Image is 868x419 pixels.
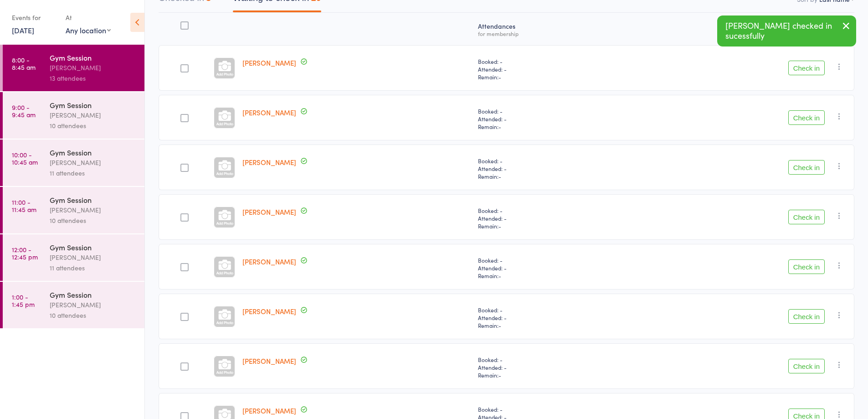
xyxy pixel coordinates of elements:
[788,210,825,224] button: Check in
[50,310,137,321] div: 10 attendees
[242,406,296,415] a: [PERSON_NAME]
[50,300,137,310] div: [PERSON_NAME]
[478,321,625,329] span: Remain:
[788,359,825,373] button: Check in
[50,62,137,73] div: [PERSON_NAME]
[498,123,501,130] span: -
[498,272,501,279] span: -
[50,205,137,215] div: [PERSON_NAME]
[66,10,111,25] div: At
[3,187,144,233] a: 11:00 -11:45 amGym Session[PERSON_NAME]10 attendees
[242,356,296,366] a: [PERSON_NAME]
[498,172,501,180] span: -
[12,246,38,260] time: 12:00 - 12:45 pm
[50,100,137,110] div: Gym Session
[788,160,825,175] button: Check in
[50,263,137,273] div: 11 attendees
[12,56,36,71] time: 8:00 - 8:45 am
[12,25,34,35] a: [DATE]
[66,25,111,35] div: Any location
[50,157,137,168] div: [PERSON_NAME]
[50,215,137,226] div: 10 attendees
[478,214,625,222] span: Attended: -
[478,256,625,264] span: Booked: -
[498,371,501,379] span: -
[478,264,625,272] span: Attended: -
[50,290,137,300] div: Gym Session
[3,140,144,186] a: 10:00 -10:45 amGym Session[PERSON_NAME]11 attendees
[50,120,137,131] div: 10 attendees
[242,306,296,316] a: [PERSON_NAME]
[50,110,137,120] div: [PERSON_NAME]
[50,195,137,205] div: Gym Session
[788,110,825,125] button: Check in
[50,168,137,178] div: 11 attendees
[478,356,625,363] span: Booked: -
[478,157,625,165] span: Booked: -
[3,92,144,139] a: 9:00 -9:45 amGym Session[PERSON_NAME]10 attendees
[478,115,625,123] span: Attended: -
[242,157,296,167] a: [PERSON_NAME]
[50,147,137,157] div: Gym Session
[478,306,625,314] span: Booked: -
[478,172,625,180] span: Remain:
[788,259,825,274] button: Check in
[788,61,825,75] button: Check in
[50,52,137,62] div: Gym Session
[12,10,56,25] div: Events for
[50,242,137,252] div: Gym Session
[498,321,501,329] span: -
[50,73,137,83] div: 13 attendees
[12,198,36,213] time: 11:00 - 11:45 am
[498,222,501,230] span: -
[478,31,625,36] div: for membership
[717,16,856,47] div: [PERSON_NAME] checked in sucessfully
[478,123,625,130] span: Remain:
[478,165,625,172] span: Attended: -
[3,45,144,91] a: 8:00 -8:45 amGym Session[PERSON_NAME]13 attendees
[478,363,625,371] span: Attended: -
[478,222,625,230] span: Remain:
[242,58,296,67] a: [PERSON_NAME]
[478,207,625,214] span: Booked: -
[12,103,36,118] time: 9:00 - 9:45 am
[478,405,625,413] span: Booked: -
[478,314,625,321] span: Attended: -
[478,57,625,65] span: Booked: -
[478,73,625,81] span: Remain:
[3,234,144,281] a: 12:00 -12:45 pmGym Session[PERSON_NAME]11 attendees
[788,309,825,324] button: Check in
[3,282,144,328] a: 1:00 -1:45 pmGym Session[PERSON_NAME]10 attendees
[12,151,38,166] time: 10:00 - 10:45 am
[478,371,625,379] span: Remain:
[474,17,629,41] div: Atten­dances
[12,293,35,308] time: 1:00 - 1:45 pm
[50,252,137,263] div: [PERSON_NAME]
[478,272,625,279] span: Remain:
[242,108,296,117] a: [PERSON_NAME]
[478,65,625,73] span: Attended: -
[242,257,296,266] a: [PERSON_NAME]
[478,107,625,115] span: Booked: -
[242,207,296,217] a: [PERSON_NAME]
[498,73,501,81] span: -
